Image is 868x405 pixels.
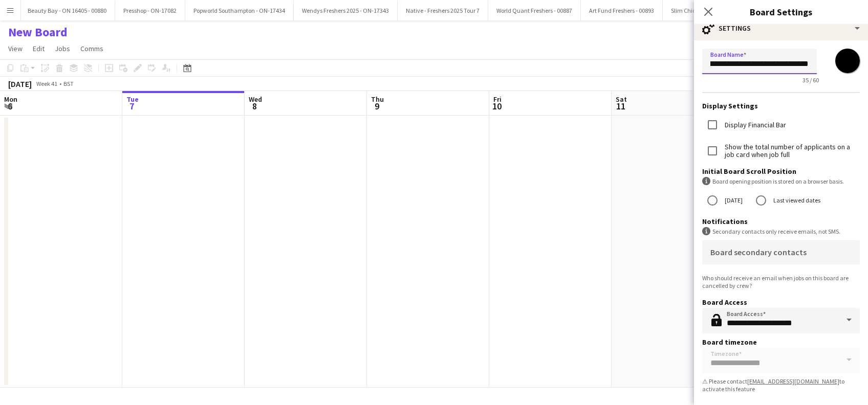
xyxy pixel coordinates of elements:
[702,298,860,307] h3: Board Access
[29,42,49,55] a: Edit
[702,167,860,176] h3: Initial Board Scroll Position
[616,95,627,104] span: Sat
[126,95,139,104] span: Tue
[33,44,45,53] span: Edit
[185,1,294,20] button: Popworld Southampton - ON-17434
[794,76,827,84] span: 35 / 60
[8,44,23,53] span: View
[115,1,185,20] button: Presshop - ON-17082
[125,100,139,112] span: 7
[710,247,807,257] mat-label: Board secondary contacts
[492,100,502,112] span: 10
[771,192,820,208] label: Last viewed dates
[370,100,384,112] span: 9
[702,227,860,236] div: Secondary contacts only receive emails, not SMS.
[663,1,770,20] button: Slim Chickens Brighton - ON-17368
[694,5,868,18] h3: Board Settings
[63,80,74,87] div: BST
[702,217,860,226] h3: Notifications
[614,100,627,112] span: 11
[76,42,107,55] a: Comms
[723,121,786,128] label: Display Financial Bar
[249,95,262,104] span: Wed
[702,101,860,110] h3: Display Settings
[723,192,743,208] label: [DATE]
[4,95,17,104] span: Mon
[8,25,68,40] h1: New Board
[581,1,663,20] button: Art Fund Freshers - 00893
[702,337,860,347] h3: Board timezone
[3,100,17,112] span: 6
[19,1,115,20] button: Beauty Bay - ON 16405 - 00880
[723,143,860,159] label: Show the total number of applicants on a job card when job full
[371,95,384,104] span: Thu
[702,274,860,289] div: Who should receive an email when jobs on this board are cancelled by crew?
[493,95,502,104] span: Fri
[702,377,860,393] div: ⚠ Please contact to activate this feature
[55,44,70,53] span: Jobs
[247,100,262,112] span: 8
[702,177,860,186] div: Board opening position is stored on a browser basis.
[747,377,839,385] a: [EMAIL_ADDRESS][DOMAIN_NAME]
[294,1,398,20] button: Wendys Freshers 2025 - ON-17343
[398,1,488,20] button: Native - Freshers 2025 Tour 7
[488,1,581,20] button: World Quant Freshers - 00887
[694,16,868,40] div: Settings
[80,44,103,53] span: Comms
[51,42,74,55] a: Jobs
[4,42,27,55] a: View
[8,79,32,89] div: [DATE]
[34,80,59,87] span: Week 41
